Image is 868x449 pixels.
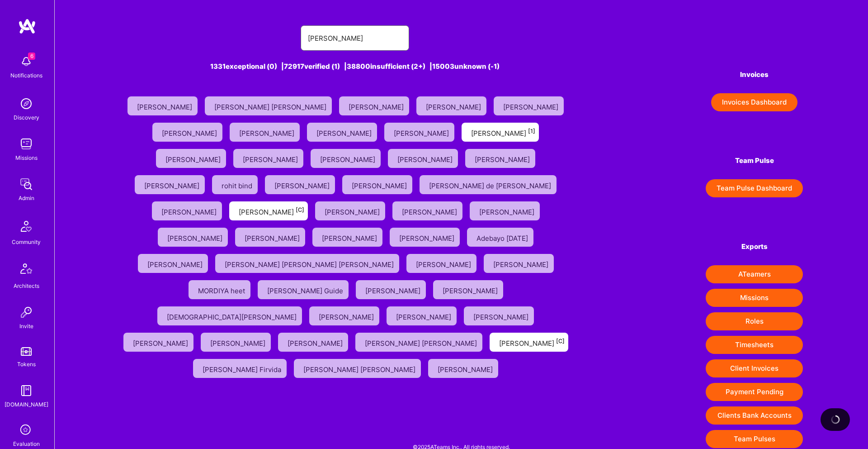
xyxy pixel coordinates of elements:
div: Notifications [10,71,42,80]
div: [PERSON_NAME] [245,231,302,243]
div: [PERSON_NAME] [322,231,379,243]
div: [PERSON_NAME] [PERSON_NAME] [303,363,417,374]
div: Architects [14,281,39,291]
img: discovery [17,95,35,113]
a: [PERSON_NAME] [124,93,201,119]
div: Admin [19,193,34,203]
a: [PERSON_NAME] [226,119,303,145]
a: [PERSON_NAME] [425,355,502,382]
div: [PERSON_NAME] [499,336,565,348]
a: [PERSON_NAME] [352,277,429,303]
div: Evaluation [13,439,40,449]
div: MORDIYA heet [198,284,247,296]
img: guide book [17,382,35,400]
a: [PERSON_NAME] Firvida [189,355,290,382]
a: [PERSON_NAME] [154,224,231,250]
a: [PERSON_NAME] [303,119,381,145]
a: rohit bind [208,172,261,198]
a: [PERSON_NAME] [339,172,416,198]
a: [PERSON_NAME] [274,329,352,355]
sup: [C] [296,206,304,213]
div: [PERSON_NAME] [397,153,454,164]
div: [PERSON_NAME] [274,179,331,191]
div: [PERSON_NAME] [394,126,451,138]
img: bell [17,53,35,71]
div: [PERSON_NAME] [161,205,218,217]
div: Community [12,237,41,247]
div: [PERSON_NAME] [349,100,406,112]
div: [PERSON_NAME] [PERSON_NAME] [365,336,479,348]
div: [PERSON_NAME] [210,336,267,348]
div: [PERSON_NAME] [438,363,495,374]
div: [DEMOGRAPHIC_DATA][PERSON_NAME] [167,310,298,322]
div: [PERSON_NAME] [316,126,373,138]
a: [PERSON_NAME] [148,198,226,224]
div: [PERSON_NAME] de [PERSON_NAME] [429,179,553,191]
button: Team Pulses [706,430,803,448]
a: [PERSON_NAME] [383,303,460,329]
a: [PERSON_NAME] [PERSON_NAME] [PERSON_NAME] [212,250,403,277]
a: [PERSON_NAME] [460,303,538,329]
div: [PERSON_NAME] [443,284,500,296]
a: [PERSON_NAME] Guide [254,277,352,303]
button: Team Pulse Dashboard [706,179,803,197]
div: 1331 exceptional (0) | 72917 verified (1) | 38800 insufficient (2+) | 15003 unknown (-1) [120,62,590,71]
button: ATeamers [706,265,803,283]
a: [PERSON_NAME] [384,145,462,172]
div: [PERSON_NAME] [493,258,550,269]
a: [PERSON_NAME] [197,329,274,355]
button: Clients Bank Accounts [706,406,803,425]
img: loading [830,414,841,425]
div: [PERSON_NAME] [288,336,344,348]
div: Tokens [17,359,36,369]
img: Community [15,215,37,237]
a: [PERSON_NAME] [PERSON_NAME] [352,329,486,355]
div: [PERSON_NAME] [PERSON_NAME] [214,100,328,112]
div: [PERSON_NAME] [352,179,409,191]
a: [PERSON_NAME] [335,93,413,119]
div: [PERSON_NAME] [167,231,224,243]
a: [PERSON_NAME] [PERSON_NAME] [290,355,425,382]
button: Client Invoices [706,359,803,377]
h4: Exports [706,243,803,251]
input: Search for an A-Teamer [308,27,402,50]
a: [PERSON_NAME] [261,172,339,198]
div: [PERSON_NAME] [471,126,535,138]
div: [PERSON_NAME] [473,310,530,322]
button: Invoices Dashboard [711,93,797,111]
div: [PERSON_NAME] [320,153,377,164]
div: [PERSON_NAME] [137,100,194,112]
a: [PERSON_NAME][C] [226,198,311,224]
div: [PERSON_NAME] [239,205,304,217]
button: Missions [706,289,803,307]
sup: [1] [528,128,535,134]
div: [PERSON_NAME] [162,126,219,138]
div: rohit bind [222,179,254,191]
img: logo [18,18,36,34]
a: [PERSON_NAME] de [PERSON_NAME] [416,172,560,198]
div: Missions [15,153,38,162]
a: [PERSON_NAME] [231,224,309,250]
button: Payment Pending [706,383,803,401]
img: teamwork [17,135,35,153]
img: admin teamwork [17,175,35,193]
a: [PERSON_NAME] [120,329,197,355]
a: [PERSON_NAME][C] [486,329,572,355]
span: 6 [28,53,35,60]
button: Timesheets [706,336,803,354]
div: Adebayo [DATE] [476,231,530,243]
div: [PERSON_NAME] [325,205,382,217]
a: [PERSON_NAME] [413,93,490,119]
div: [PERSON_NAME] [319,310,376,322]
a: [PERSON_NAME][1] [458,119,542,145]
a: [PERSON_NAME] [134,250,212,277]
a: [PERSON_NAME] [307,145,384,172]
img: Invite [17,303,35,321]
h4: Invoices [706,71,803,79]
div: [PERSON_NAME] [147,258,204,269]
div: [PERSON_NAME] [426,100,483,112]
a: Adebayo [DATE] [463,224,537,250]
div: [PERSON_NAME] Firvida [203,363,283,374]
div: [PERSON_NAME] Guide [267,284,345,296]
